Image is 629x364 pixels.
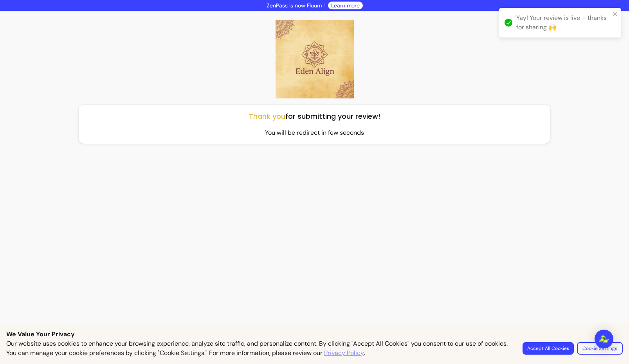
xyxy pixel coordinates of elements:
button: close [613,11,618,17]
button: Cookie Settings [577,342,623,355]
p: Our website uses cookies to enhance your browsing experience, analyze site traffic, and personali... [6,339,513,358]
button: Accept All Cookies [523,342,574,355]
p: You will be redirect in few seconds [265,128,364,137]
a: Privacy Policy [324,348,364,358]
a: Learn more [331,2,360,9]
p: We Value Your Privacy [6,330,623,339]
p: ZenPass is now Fluum ! [267,2,325,9]
div: Open Intercom Messenger [595,330,613,348]
p: for submitting your review! [249,111,380,122]
img: Logo provider [276,20,354,98]
div: Yay! Your review is live – thanks for sharing 🙌 [516,13,610,32]
span: Thank you [249,111,285,121]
